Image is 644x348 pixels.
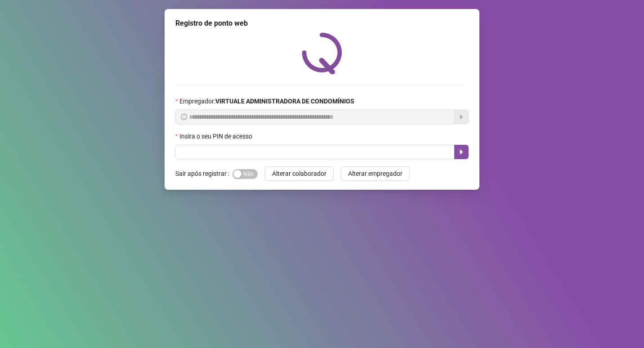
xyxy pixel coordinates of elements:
[175,166,233,181] label: Sair após registrar
[215,98,354,105] strong: VIRTUALE ADMINISTRADORA DE CONDOMÍNIOS
[179,96,354,106] span: Empregador :
[272,169,326,178] span: Alterar colaborador
[265,166,334,181] button: Alterar colaborador
[341,166,410,181] button: Alterar empregador
[348,169,402,178] span: Alterar empregador
[175,131,258,141] label: Insira o seu PIN de acesso
[302,32,342,74] img: QRPoint
[181,114,187,120] span: info-circle
[175,18,469,29] div: Registro de ponto web
[458,148,465,156] span: caret-right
